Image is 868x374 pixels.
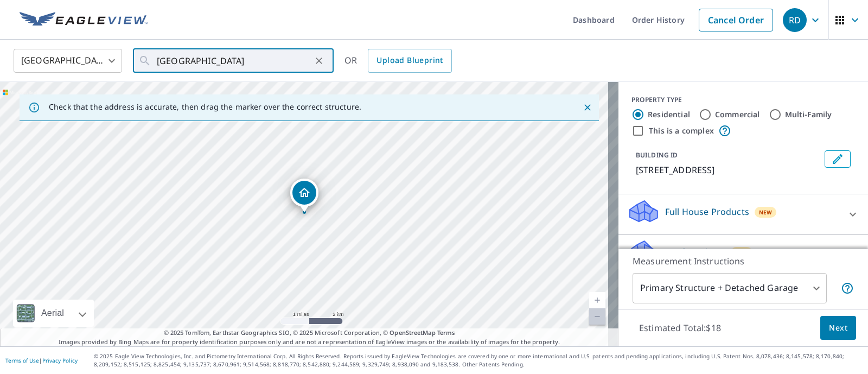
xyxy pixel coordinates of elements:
div: Roof ProductsNewBid Perfect™ with Quick Delivery [627,239,859,281]
label: Commercial [715,109,760,120]
p: Roof Products [665,245,725,258]
a: OpenStreetMap [390,328,435,337]
div: RD [783,8,807,32]
span: Your report will include the primary structure and a detached garage if one exists. [841,282,854,295]
div: Dropped pin, building 1, Residential property, 1220 Gun Club Rd NW Indian [290,179,318,212]
a: Upload Blueprint [368,49,451,73]
p: | [5,357,78,364]
span: Next [829,321,847,335]
p: Check that the address is accurate, then drag the marker over the correct structure. [49,102,361,112]
p: BUILDING ID [636,150,678,160]
div: OR [344,49,452,73]
img: EV Logo [20,12,148,28]
p: [STREET_ADDRESS] [636,163,820,176]
div: Full House ProductsNew [627,199,859,230]
p: Measurement Instructions [633,255,854,268]
label: Residential [648,109,690,120]
a: Terms of Use [5,357,39,364]
input: Search by address or latitude-longitude [157,46,311,76]
div: Aerial [38,300,67,327]
label: Multi-Family [785,109,832,120]
a: Current Level 12, Zoom Out Disabled [589,308,605,325]
a: Terms [437,328,455,337]
p: Full House Products [665,205,749,218]
p: Estimated Total: $18 [630,316,730,340]
button: Clear [311,53,327,68]
a: Cancel Order [699,9,773,31]
span: Upload Blueprint [376,54,443,67]
span: © 2025 TomTom, Earthstar Geographics SIO, © 2025 Microsoft Corporation, © [164,328,455,338]
p: © 2025 Eagle View Technologies, Inc. and Pictometry International Corp. All Rights Reserved. Repo... [94,352,863,369]
div: Primary Structure + Detached Garage [633,273,827,303]
div: [GEOGRAPHIC_DATA] [14,46,122,76]
button: Edit building 1 [825,150,851,168]
a: Privacy Policy [42,357,78,364]
div: Aerial [13,300,94,327]
div: PROPERTY TYPE [631,95,855,105]
button: Close [580,100,595,115]
label: This is a complex [649,125,714,136]
span: New [759,208,773,217]
button: Next [820,316,856,340]
a: Current Level 12, Zoom In [589,292,605,308]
